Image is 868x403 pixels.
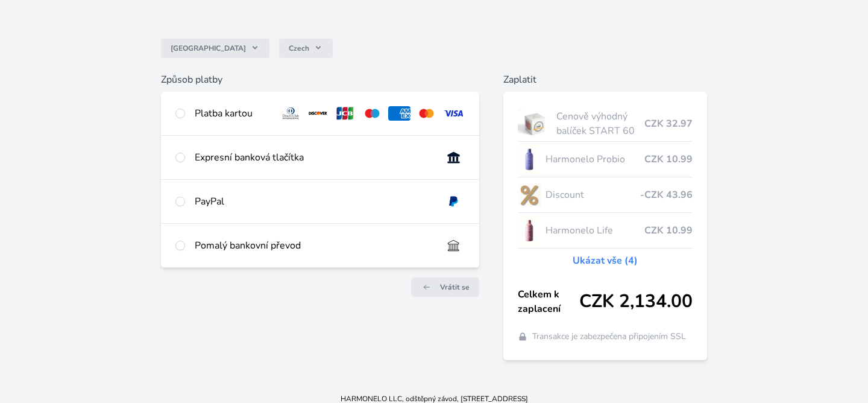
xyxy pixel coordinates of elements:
[644,116,693,131] span: CZK 32.97
[195,150,433,165] div: Expresní banková tlačítka
[411,278,479,297] a: Vrátit se
[307,106,329,121] img: discover.svg
[442,150,465,165] img: onlineBanking_CZ.svg
[573,253,638,268] a: Ukázat vše (4)
[503,72,708,87] h6: Zaplatit
[171,43,246,53] span: [GEOGRAPHIC_DATA]
[518,180,541,210] img: discount-lo.png
[442,194,465,209] img: paypal.svg
[279,39,333,58] button: Czech
[518,215,541,246] img: CLEAN_LIFE_se_stinem_x-lo.jpg
[546,223,645,238] span: Harmonelo Life
[388,106,410,121] img: amex.svg
[518,109,552,139] img: start.jpg
[195,194,433,209] div: PayPal
[161,72,479,87] h6: Způsob platby
[546,152,645,167] span: Harmonelo Probio
[415,106,438,121] img: mc.svg
[640,188,693,202] span: -CZK 43.96
[532,331,686,343] span: Transakce je zabezpečena připojením SSL
[289,43,309,53] span: Czech
[440,282,470,292] span: Vrátit se
[518,287,580,316] span: Celkem k zaplacení
[361,106,383,121] img: maestro.svg
[518,144,541,174] img: CLEAN_PROBIO_se_stinem_x-lo.jpg
[442,106,465,121] img: visa.svg
[442,238,465,253] img: bankTransfer_IBAN.svg
[644,223,693,238] span: CZK 10.99
[556,109,644,138] span: Cenově výhodný balíček START 60
[334,106,356,121] img: jcb.svg
[280,106,302,121] img: diners.svg
[195,238,433,253] div: Pomalý bankovní převod
[195,106,271,121] div: Platba kartou
[546,188,641,202] span: Discount
[644,152,693,167] span: CZK 10.99
[579,291,693,313] span: CZK 2,134.00
[161,39,269,58] button: [GEOGRAPHIC_DATA]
